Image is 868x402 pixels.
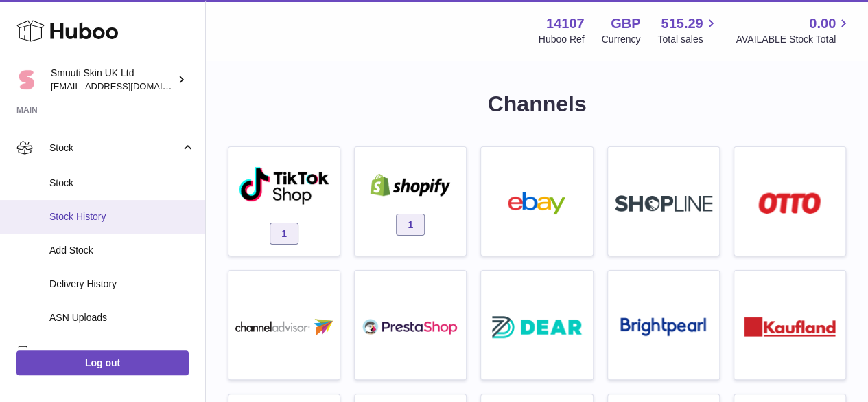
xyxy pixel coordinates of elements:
div: Currency [602,33,641,46]
span: Add Stock [49,244,195,257]
img: roseta-channel-advisor [235,319,333,335]
a: 515.29 Total sales [657,14,718,46]
div: Huboo Ref [539,33,585,46]
a: roseta-kaufland [741,278,838,372]
a: 0.00 AVAILABLE Stock Total [736,14,852,46]
span: Total sales [657,33,718,46]
span: 0.00 [809,14,836,33]
span: [EMAIL_ADDRESS][DOMAIN_NAME] [51,80,202,91]
strong: 14107 [546,14,585,33]
a: roseta-brightpearl [615,278,712,372]
img: ebay [488,192,585,214]
strong: GBP [611,14,640,33]
a: ebay [488,154,585,249]
img: roseta-dear [488,312,585,342]
a: roseta-otto [741,154,838,249]
a: roseta-shopline [615,154,712,249]
img: roseta-prestashop [362,315,459,338]
h1: Channels [228,89,846,119]
img: roseta-brightpearl [620,317,706,337]
span: ASN Uploads [49,311,195,324]
span: 1 [270,223,298,245]
a: roseta-dear [488,278,585,372]
a: roseta-channel-advisor [235,278,333,372]
img: shopify [362,174,459,197]
img: roseta-kaufland [744,317,836,337]
a: shopify 1 [362,154,459,249]
img: internalAdmin-14107@internal.huboo.com [16,69,37,90]
img: roseta-shopline [615,195,712,212]
span: Delivery History [49,278,195,291]
span: Sales [49,346,180,359]
a: roseta-tiktokshop 1 [235,154,333,249]
img: roseta-otto [758,192,821,214]
div: Smuuti Skin UK Ltd [51,67,174,93]
span: Stock [49,177,195,190]
a: Log out [16,350,189,375]
a: roseta-prestashop [362,278,459,372]
span: 515.29 [661,14,703,33]
span: AVAILABLE Stock Total [736,33,852,46]
span: 1 [396,214,425,236]
img: roseta-tiktokshop [238,166,331,205]
span: Stock [49,142,180,155]
span: Stock History [49,210,195,223]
